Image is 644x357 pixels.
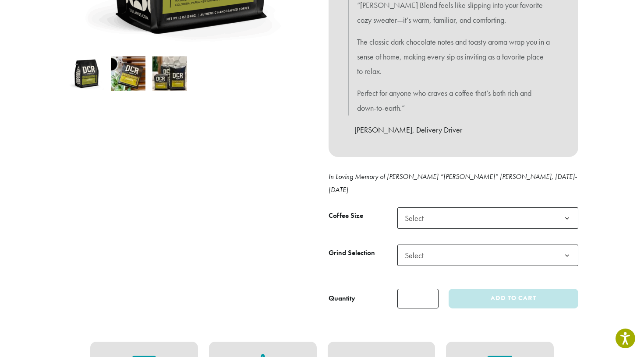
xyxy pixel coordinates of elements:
[449,289,578,308] button: Add to cart
[348,122,559,137] p: – [PERSON_NAME], Delivery Driver
[329,210,397,222] label: Coffee Size
[329,293,355,304] div: Quantity
[357,86,550,115] p: Perfect for anyone who craves a coffee that’s both rich and down-to-earth.”
[329,172,577,194] em: In Loving Memory of [PERSON_NAME] “[PERSON_NAME]” [PERSON_NAME], [DATE]-[DATE]
[69,56,104,91] img: Howie's Blend
[329,247,397,259] label: Grind Selection
[152,56,187,91] img: Howie's Blend - Image 3
[397,289,439,308] input: Product quantity
[397,207,578,229] span: Select
[397,245,578,266] span: Select
[401,210,432,227] span: Select
[357,35,550,79] p: The classic dark chocolate notes and toasty aroma wrap you in a sense of home, making every sip a...
[111,56,145,91] img: Howie's Blend - Image 2
[401,247,432,264] span: Select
